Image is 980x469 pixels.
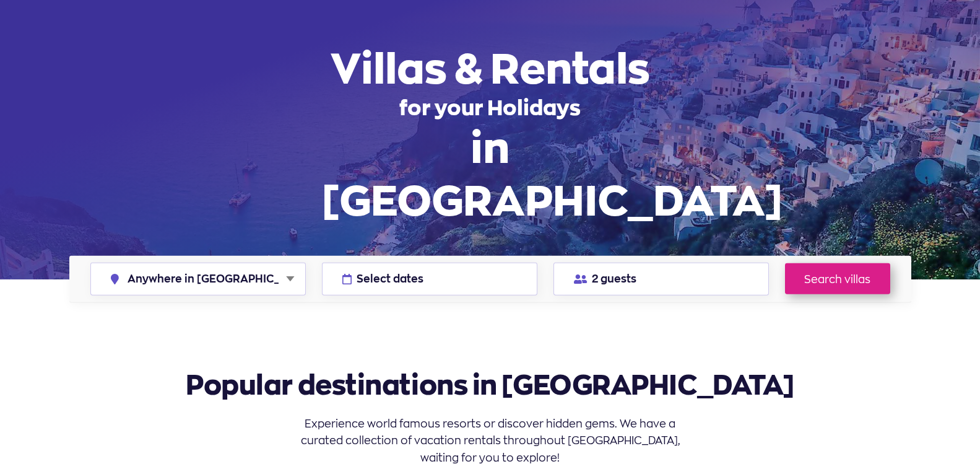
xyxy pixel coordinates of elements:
[592,274,636,284] span: 2 guests
[785,263,890,294] a: Search villas
[553,263,769,296] button: 2 guests
[322,42,659,95] span: Villas & Rentals
[322,42,659,227] h1: for your Holidays
[322,263,537,296] button: Select dates
[357,274,423,284] span: Select dates
[39,369,940,401] h2: Popular destinations in [GEOGRAPHIC_DATA]
[322,121,659,227] span: in [GEOGRAPHIC_DATA]
[289,415,692,466] p: Experience world famous resorts or discover hidden gems. We have a curated collection of vacation...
